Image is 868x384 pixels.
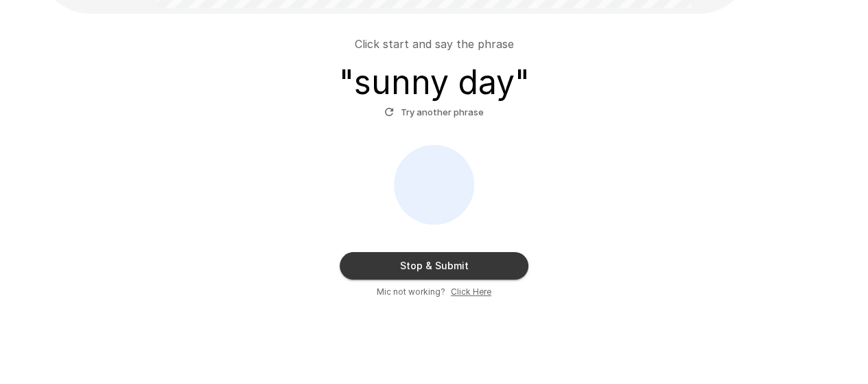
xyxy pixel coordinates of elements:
button: Stop & Submit [340,252,528,280]
span: Mic not working? [377,285,445,299]
p: Click start and say the phrase [355,36,514,52]
h3: " sunny day " [339,63,530,102]
button: Try another phrase [381,102,487,123]
u: Click Here [451,286,491,297]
